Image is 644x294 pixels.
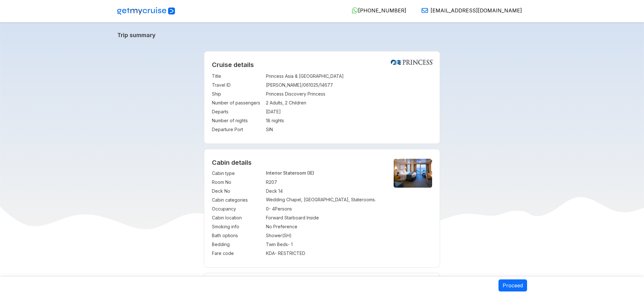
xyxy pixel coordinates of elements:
td: Number of passengers [212,98,263,107]
h2: Cruise details [212,61,432,69]
td: : [263,98,266,107]
td: Shower ( SH ) [266,231,383,240]
p: Interior Stateroom [266,170,383,176]
img: Email [422,7,428,14]
td: Bedding [212,240,263,249]
td: Departs [212,107,263,116]
td: : [263,222,266,231]
td: Ship [212,90,263,98]
td: 0 - 4 Persons [266,204,383,213]
td: : [263,169,266,178]
td: Princess Asia & [GEOGRAPHIC_DATA] [266,72,432,81]
td: : [263,107,266,116]
div: KDA - RESTRICTED [266,250,383,257]
a: [PHONE_NUMBER] [347,7,406,14]
td: : [263,213,266,222]
td: SIN [266,125,432,134]
td: Deck No [212,187,263,196]
a: Trip summary [117,32,527,38]
td: Smoking info [212,222,263,231]
td: Cabin categories [212,196,263,204]
td: Cabin type [212,169,263,178]
td: Deck 14 [266,187,383,196]
td: : [263,196,266,204]
td: [PERSON_NAME]/061025/14677 [266,81,432,90]
td: Occupancy [212,204,263,213]
td: Title [212,72,263,81]
td: Bath options [212,231,263,240]
td: R207 [266,178,383,187]
span: [EMAIL_ADDRESS][DOMAIN_NAME] [430,7,522,14]
td: 2 Adults, 2 Children [266,98,432,107]
td: Princess Discovery Princess [266,90,432,98]
td: 18 nights [266,116,432,125]
span: [PHONE_NUMBER] [358,7,406,14]
td: : [263,231,266,240]
td: : [263,72,266,81]
h4: Cabin details [212,159,432,166]
td: : [263,81,266,90]
td: : [263,90,266,98]
p: Wedding Chapel, [GEOGRAPHIC_DATA], Staterooms. [266,197,383,202]
span: (IE) [307,170,314,176]
td: : [263,178,266,187]
td: Cabin location [212,213,263,222]
td: Room No [212,178,263,187]
td: : [263,116,266,125]
td: [DATE] [266,107,432,116]
td: : [263,240,266,249]
td: : [263,204,266,213]
td: : [263,187,266,196]
td: Number of nights [212,116,263,125]
span: Twin Beds - 1 [266,242,293,247]
td: : [263,125,266,134]
td: No Preference [266,222,383,231]
td: Forward Starboard Inside [266,213,383,222]
td: Fare code [212,249,263,258]
td: Travel ID [212,81,263,90]
td: Departure Port [212,125,263,134]
button: Proceed [498,279,527,291]
img: WhatsApp [352,7,358,14]
td: : [263,249,266,258]
a: [EMAIL_ADDRESS][DOMAIN_NAME] [417,7,522,14]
